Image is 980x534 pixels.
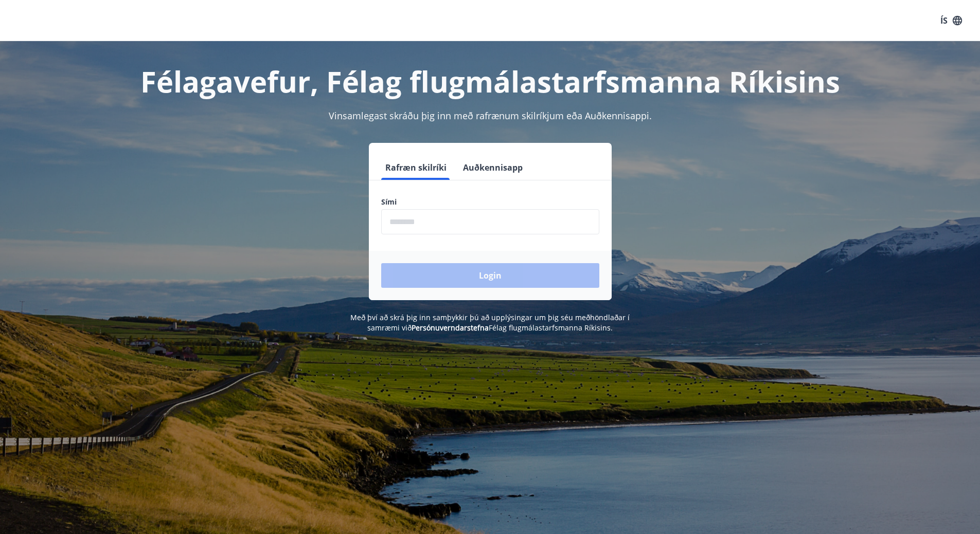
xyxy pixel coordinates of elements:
span: Vinsamlegast skráðu þig inn með rafrænum skilríkjum eða Auðkennisappi. [329,109,652,122]
button: Rafræn skilríki [381,155,451,180]
h1: Félagavefur, Félag flugmálastarfsmanna Ríkisins [132,62,848,101]
label: Sími [381,197,599,207]
a: Persónuverndarstefna [412,323,489,333]
button: ÍS [935,11,968,30]
span: Með því að skrá þig inn samþykkir þú að upplýsingar um þig séu meðhöndlaðar í samræmi við Félag f... [350,312,630,333]
button: Auðkennisapp [459,155,527,180]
